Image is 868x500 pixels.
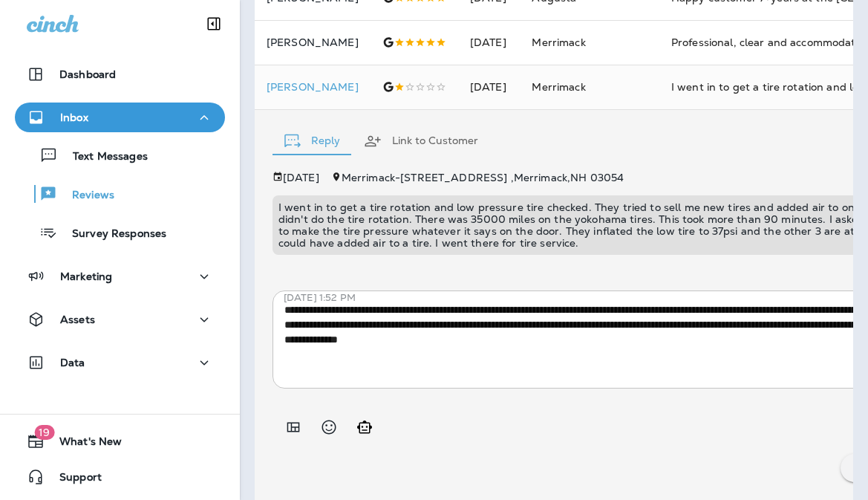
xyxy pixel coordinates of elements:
span: Support [45,471,102,489]
button: Marketing [15,262,225,291]
td: [DATE] [458,20,521,65]
p: Assets [60,314,95,325]
p: Data [60,357,85,368]
span: Merrimack [532,80,585,94]
button: Support [15,462,225,492]
button: Inbox [15,103,225,132]
p: [PERSON_NAME] [267,81,359,93]
button: Data [15,348,225,377]
button: Add in a premade template [278,412,308,442]
button: Text Messages [15,140,225,171]
p: Inbox [60,111,88,123]
button: Collapse Sidebar [193,9,235,39]
span: What's New [45,435,122,453]
button: 19What's New [15,426,225,456]
span: 19 [34,425,54,440]
button: Link to Customer [352,114,490,168]
p: Reviews [57,189,114,203]
p: Text Messages [58,150,148,164]
p: Survey Responses [57,227,166,241]
p: [DATE] [283,172,319,184]
p: Marketing [60,270,112,282]
span: Merrimack [532,36,585,49]
td: [DATE] [458,65,521,109]
button: Reviews [15,178,225,210]
button: Assets [15,305,225,334]
p: [PERSON_NAME] [267,36,359,48]
p: Dashboard [59,68,116,80]
div: Click to view Customer Drawer [267,81,359,93]
button: Dashboard [15,59,225,89]
button: Select an emoji [314,412,344,442]
button: Reply [273,114,352,168]
button: Generate AI response [350,412,379,442]
span: Merrimack - [STREET_ADDRESS] , Merrimack , NH 03054 [342,171,624,184]
button: Survey Responses [15,217,225,248]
